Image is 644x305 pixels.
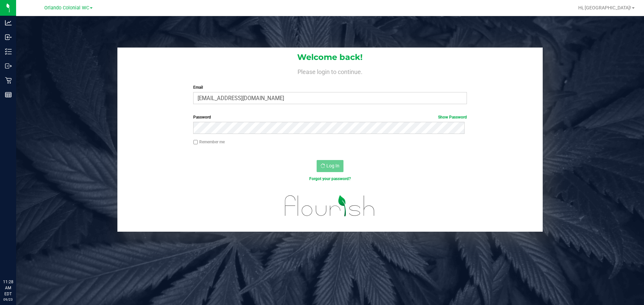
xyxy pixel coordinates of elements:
[117,67,543,75] h4: Please login to continue.
[5,48,12,55] inline-svg: Inventory
[193,140,198,145] input: Remember me
[193,84,467,90] label: Email
[5,19,12,26] inline-svg: Analytics
[193,115,211,120] span: Password
[193,139,225,145] label: Remember me
[438,115,467,120] a: Show Password
[3,279,13,297] p: 11:28 AM EDT
[5,34,12,41] inline-svg: Inbound
[117,53,543,62] h1: Welcome back!
[578,5,631,10] span: Hi, [GEOGRAPHIC_DATA]!
[44,5,89,11] span: Orlando Colonial WC
[3,297,13,302] p: 09/23
[317,160,343,172] button: Log In
[5,91,12,98] inline-svg: Reports
[309,176,351,181] a: Forgot your password?
[5,77,12,84] inline-svg: Retail
[326,163,339,168] span: Log In
[5,63,12,69] inline-svg: Outbound
[277,189,383,223] img: flourish_logo.svg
